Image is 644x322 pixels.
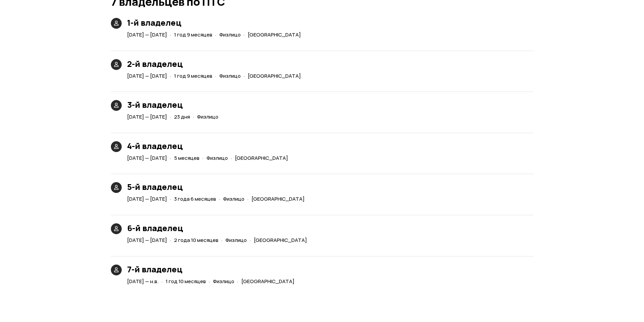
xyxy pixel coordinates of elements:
span: Физлицо [219,72,241,79]
span: [GEOGRAPHIC_DATA] [254,237,307,244]
h3: 6-й владелец [127,223,310,233]
span: · [237,276,239,287]
span: [DATE] — н.в. [127,278,159,285]
span: · [202,152,204,164]
span: · [170,234,171,246]
h3: 7-й владелец [127,265,297,274]
span: 3 года 6 месяцев [174,195,216,202]
span: Физлицо [223,195,244,202]
h3: 1-й владелец [127,18,304,27]
span: [DATE] — [DATE] [127,195,167,202]
span: [DATE] — [DATE] [127,72,167,79]
span: [GEOGRAPHIC_DATA] [248,31,301,38]
span: 1 год 10 месяцев [166,278,206,285]
span: · [215,70,217,81]
span: · [231,152,232,164]
span: [GEOGRAPHIC_DATA] [248,72,301,79]
span: Физлицо [213,278,234,285]
span: · [215,29,217,40]
span: · [193,111,194,122]
span: 1 год 9 месяцев [174,31,212,38]
span: [DATE] — [DATE] [127,237,167,244]
span: · [209,276,210,287]
span: [GEOGRAPHIC_DATA] [252,195,305,202]
span: Физлицо [197,113,218,120]
span: · [170,29,171,40]
span: 1 год 9 месяцев [174,72,212,79]
span: · [243,70,245,81]
span: [GEOGRAPHIC_DATA] [235,154,288,162]
h3: 4-й владелец [127,141,291,151]
span: [DATE] — [DATE] [127,31,167,38]
span: 5 месяцев [174,154,199,162]
span: · [161,276,163,287]
span: · [170,111,171,122]
h3: 2-й владелец [127,59,304,69]
span: · [170,70,171,81]
h3: 5-й владелец [127,182,307,192]
span: · [170,152,171,164]
span: 2 года 10 месяцев [174,237,218,244]
span: · [249,234,251,246]
span: · [243,29,245,40]
h3: 3-й владелец [127,100,221,109]
span: [DATE] — [DATE] [127,113,167,120]
span: Физлицо [219,31,241,38]
span: [DATE] — [DATE] [127,154,167,162]
span: Физлицо [207,154,228,162]
span: · [247,193,249,204]
span: Физлицо [225,237,247,244]
span: 23 дня [174,113,190,120]
span: · [170,193,171,204]
span: · [221,234,223,246]
span: [GEOGRAPHIC_DATA] [241,278,294,285]
span: · [219,193,220,204]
